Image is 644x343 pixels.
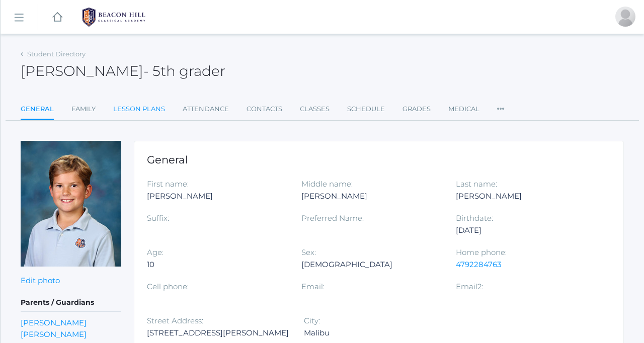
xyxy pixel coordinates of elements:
[147,282,189,291] label: Cell phone:
[183,99,229,119] a: Attendance
[147,259,286,271] div: 10
[247,99,282,119] a: Contacts
[301,190,441,202] div: [PERSON_NAME]
[615,7,635,27] div: Jessica Hooten Wilson
[448,99,479,119] a: Medical
[304,327,443,339] div: Malibu
[76,5,151,30] img: BHCALogos-05-308ed15e86a5a0abce9b8dd61676a3503ac9727e845dece92d48e8588c001991.png
[21,63,225,79] h2: [PERSON_NAME]
[301,247,316,257] label: Sex:
[456,213,493,223] label: Birthdate:
[71,99,96,119] a: Family
[21,328,87,340] a: [PERSON_NAME]
[456,190,595,202] div: [PERSON_NAME]
[21,294,121,311] h5: Parents / Guardians
[403,99,431,119] a: Grades
[456,247,507,257] label: Home phone:
[143,62,225,79] span: - 5th grader
[27,50,86,58] a: Student Directory
[147,190,286,202] div: [PERSON_NAME]
[21,317,87,328] a: [PERSON_NAME]
[300,99,330,119] a: Classes
[21,276,60,285] a: Edit photo
[456,224,595,236] div: [DATE]
[456,282,483,291] label: Email2:
[21,99,54,121] a: General
[113,99,165,119] a: Lesson Plans
[456,179,497,189] label: Last name:
[147,316,203,325] label: Street Address:
[347,99,385,119] a: Schedule
[147,213,169,223] label: Suffix:
[147,247,164,257] label: Age:
[147,327,289,339] div: [STREET_ADDRESS][PERSON_NAME]
[304,316,320,325] label: City:
[301,213,364,223] label: Preferred Name:
[147,154,611,165] h1: General
[301,179,353,189] label: Middle name:
[301,259,441,271] div: [DEMOGRAPHIC_DATA]
[456,260,501,269] a: 4792284763
[147,179,189,189] label: First name:
[21,141,121,267] img: Zade Wilson
[301,282,325,291] label: Email:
